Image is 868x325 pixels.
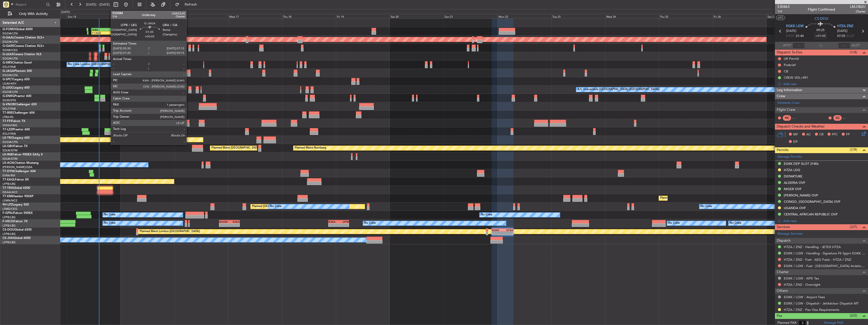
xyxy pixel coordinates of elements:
div: - [229,224,239,227]
div: HTZA [503,229,513,232]
div: PIC [783,115,791,121]
a: HTZA / ZNZ - Fuel - AEG Fuels - HTZA / ZNZ [784,257,851,262]
div: - [503,232,513,235]
a: LFPB/LBG [3,240,16,244]
div: No Crew [364,219,376,227]
span: 1/4 [777,9,790,14]
input: Airport [15,1,45,8]
span: Leg Information [777,87,802,93]
span: Services [777,224,790,230]
div: UGANDA OVF [784,206,806,210]
div: CB [784,69,788,73]
span: Others [777,288,788,294]
a: G-VNORChallenger 650 [3,103,37,106]
div: Planned Maint [GEOGRAPHIC_DATA] [660,194,708,202]
div: Thu 18 [282,14,336,18]
a: F-GPNJFalcon 900EX [3,212,33,215]
a: LFMN/NCE [3,199,17,202]
div: - [339,224,349,227]
span: Refresh [180,3,202,6]
button: Only With Activity [6,10,55,18]
span: CS-DOU [3,228,14,231]
div: Planned Maint Nurnberg [295,144,326,152]
a: LFPB/LBG [3,232,16,236]
span: Charter [777,269,789,275]
div: - [492,232,503,235]
div: Sun 14 [67,14,121,18]
a: G-GAALCessna Citation XLS+ [3,36,44,39]
a: T7-EMIHawker 900XP [3,195,33,198]
span: Crew [777,93,785,99]
span: T7-EAGL [3,178,15,181]
div: DEPARTURE [784,174,802,178]
span: G-SIRS [3,61,12,64]
a: EGLF/FAB [3,132,16,136]
a: EGNR/CEG [3,48,18,52]
span: LMJ382U [850,4,865,9]
a: F-HECDFalcon 7X [3,220,28,223]
div: - [220,224,229,227]
a: EGLF/FAB [3,65,16,69]
a: T7-TRXGlobal 6500 [3,187,30,190]
a: CS-JHHGlobal 6000 [3,237,31,240]
span: LX-TRO [3,136,13,139]
a: EDLW/DTM [3,149,17,152]
span: Charter [850,9,865,14]
div: Flight Confirmed [808,7,835,12]
span: G-LEAX [3,53,13,56]
div: No Crew [730,219,741,227]
a: LX-GBHFalcon 7X [3,145,28,148]
a: HTZA / ZNZ - Pax Visa Requirements [784,308,839,312]
span: Flight Crew [777,107,795,113]
span: G-SPCY [3,78,13,81]
a: EGKK / LGW - Airport Fees [784,295,825,299]
a: Schedule Crew [777,100,799,106]
div: Fri 26 [713,14,767,18]
span: T7-TRX [3,187,13,190]
a: G-GARECessna Citation XLS+ [3,45,44,48]
a: HTZA / ZNZ - Overnight [784,282,820,287]
span: FP [846,132,850,137]
span: 07:05 [837,34,845,39]
span: Dispatch To-Dos [777,50,802,55]
a: LFPB/LBG [3,215,16,219]
span: T7-EMI [3,195,12,198]
div: Wed 24 [605,14,659,18]
span: MF [793,132,798,137]
a: EGGW/LTN [3,90,18,94]
div: EGGW [220,220,229,223]
span: EGKK LGW [786,24,804,29]
a: G-SPCYLegacy 650 [3,78,30,81]
span: ATOT [783,43,791,48]
div: - - [792,116,804,120]
span: G-GAAL [3,36,14,39]
a: EGGW/LTN [3,73,18,77]
div: No Crew [104,219,116,227]
div: Prebrief [784,63,796,67]
div: [PERSON_NAME] OVF [784,193,818,197]
a: 9H-LPZLegacy 500 [3,203,29,206]
a: EGGW/LTN [3,32,18,35]
a: [PERSON_NAME]/QSA [3,165,32,169]
span: G-JAGA [3,70,14,73]
span: T7-DYN [3,170,14,173]
span: (2/2) [850,313,857,318]
span: Only With Activity [13,12,53,16]
div: OLBA [92,28,104,31]
div: UK Permit [784,56,799,61]
a: LX-AOACitation Mustang [3,161,39,165]
span: T7-BRE [3,111,13,114]
a: EGGW/LTN [3,57,18,60]
a: EGKK / LGW - Handling - Signature Flt Spprt EGKK / LGW [784,251,865,255]
span: Permits [777,147,789,153]
div: A/C Unavailable [GEOGRAPHIC_DATA] ([GEOGRAPHIC_DATA]) [577,86,660,93]
div: Sun 21 [444,14,497,18]
span: 530463 [777,4,790,9]
span: [DATE] [786,29,796,34]
a: LFMD/CEQ [3,207,17,211]
span: (7/9) [850,147,857,152]
span: ELDT [847,34,855,39]
span: (3/7) [850,224,857,230]
a: G-ENRGPraetor 600 [3,95,31,98]
div: CREW VDL+RFI [784,75,808,80]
